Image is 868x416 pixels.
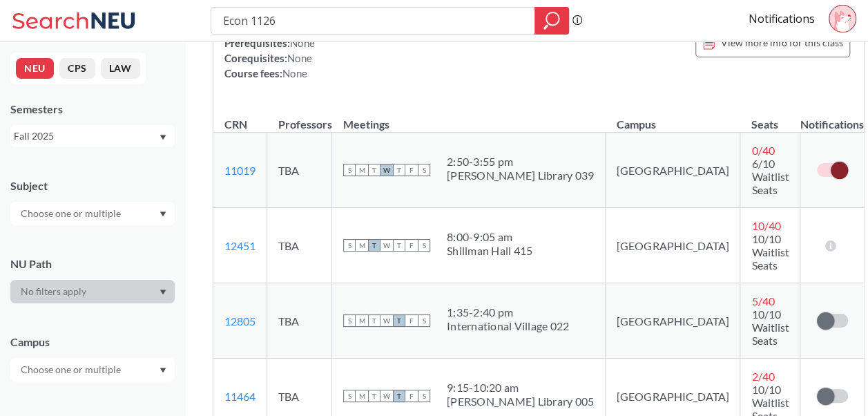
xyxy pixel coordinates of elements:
[368,239,380,252] span: T
[224,239,255,252] a: 12451
[332,103,606,133] th: Meetings
[447,244,532,258] div: Shillman Hall 415
[356,314,368,327] span: M
[447,230,532,244] div: 8:00 - 9:05 am
[287,52,312,64] span: None
[543,11,560,30] svg: magnifying glass
[224,314,255,328] a: 12805
[10,125,175,147] div: Fall 2025Dropdown arrow
[393,164,405,176] span: T
[160,368,166,373] svg: Dropdown arrow
[751,157,789,196] span: 6/10 Waitlist Seats
[368,390,380,402] span: T
[160,290,166,295] svg: Dropdown arrow
[447,381,594,395] div: 9:15 - 10:20 am
[160,135,166,140] svg: Dropdown arrow
[740,103,800,133] th: Seats
[418,164,430,176] span: S
[343,314,356,327] span: S
[16,58,54,79] button: NEU
[405,314,418,327] span: F
[751,370,774,383] span: 2 / 40
[224,20,315,81] div: NUPaths: Prerequisites: Corequisites: Course fees:
[606,208,740,283] td: [GEOGRAPHIC_DATA]
[393,239,405,252] span: T
[405,164,418,176] span: F
[267,208,332,283] td: TBA
[282,67,307,79] span: None
[751,232,789,272] span: 10/10 Waitlist Seats
[10,102,175,117] div: Semesters
[343,390,356,402] span: S
[606,283,740,359] td: [GEOGRAPHIC_DATA]
[343,239,356,252] span: S
[10,202,175,225] div: Dropdown arrow
[10,358,175,381] div: Dropdown arrow
[405,390,418,402] span: F
[751,294,774,308] span: 5 / 40
[720,34,842,51] span: View more info for this class
[222,9,525,32] input: Class, professor, course number, "phrase"
[447,319,569,333] div: International Village 022
[160,211,166,217] svg: Dropdown arrow
[418,239,430,252] span: S
[606,133,740,208] td: [GEOGRAPHIC_DATA]
[447,305,569,319] div: 1:35 - 2:40 pm
[380,314,393,327] span: W
[751,308,789,347] span: 10/10 Waitlist Seats
[418,314,430,327] span: S
[447,395,594,408] div: [PERSON_NAME] Library 005
[800,103,864,133] th: Notifications
[393,314,405,327] span: T
[356,164,368,176] span: M
[10,280,175,303] div: Dropdown arrow
[224,390,255,403] a: 11464
[356,390,368,402] span: M
[10,178,175,193] div: Subject
[224,117,247,132] div: CRN
[14,361,130,378] input: Choose one or multiple
[418,390,430,402] span: S
[356,239,368,252] span: M
[606,103,740,133] th: Campus
[368,314,380,327] span: T
[534,7,569,35] div: magnifying glass
[290,37,315,49] span: None
[59,58,95,79] button: CPS
[14,205,130,222] input: Choose one or multiple
[14,129,158,144] div: Fall 2025
[447,169,594,182] div: [PERSON_NAME] Library 039
[751,219,780,232] span: 10 / 40
[393,390,405,402] span: T
[405,239,418,252] span: F
[447,155,594,169] div: 2:50 - 3:55 pm
[10,256,175,272] div: NU Path
[749,11,815,26] a: Notifications
[343,164,356,176] span: S
[368,164,380,176] span: T
[751,144,774,157] span: 0 / 40
[380,239,393,252] span: W
[267,133,332,208] td: TBA
[267,103,332,133] th: Professors
[267,283,332,359] td: TBA
[224,164,255,177] a: 11019
[10,334,175,350] div: Campus
[101,58,140,79] button: LAW
[380,164,393,176] span: W
[380,390,393,402] span: W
